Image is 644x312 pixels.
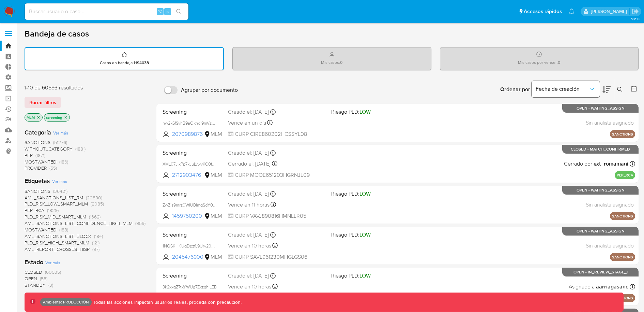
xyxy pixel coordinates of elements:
[92,299,242,306] p: Todas las acciones impactan usuarios reales, proceda con precaución.
[167,8,169,15] span: s
[591,8,629,15] p: natalia.maison@mercadolibre.com
[25,7,188,16] input: Buscar usuario o caso...
[524,8,562,15] span: Accesos rápidos
[157,8,163,15] span: ⌥
[43,301,89,303] p: Ambiente: PRODUCCIÓN
[172,7,186,16] button: search-icon
[632,8,639,15] a: Salir
[569,9,574,14] a: Notificaciones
